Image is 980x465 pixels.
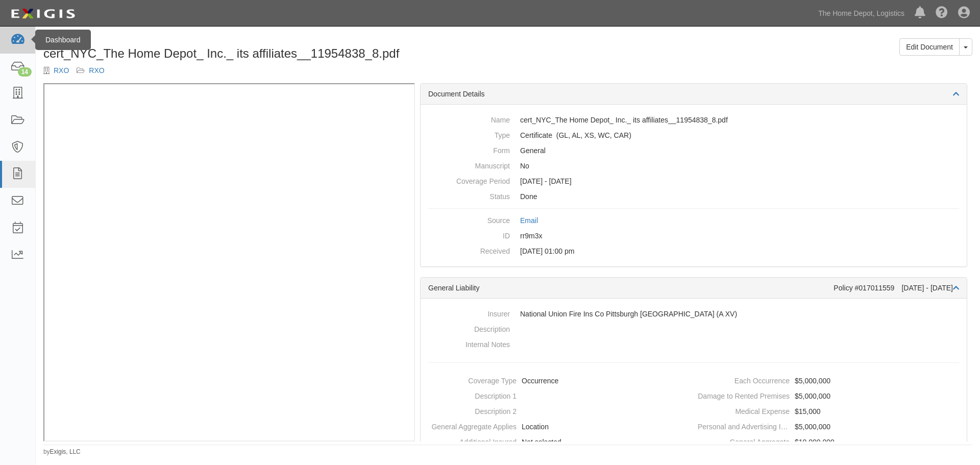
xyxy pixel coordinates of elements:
[428,283,834,293] div: General Liability
[428,228,510,241] dt: ID
[834,283,959,293] div: Policy #017011559 [DATE] - [DATE]
[698,388,963,404] dd: $5,000,000
[428,306,510,319] dt: Insurer
[428,337,510,350] dt: Internal Notes
[428,228,959,243] dd: rr9m3x
[428,174,510,186] dt: Coverage Period
[698,434,790,447] dt: General Aggregate
[428,112,510,125] dt: Name
[425,434,690,450] dd: Not selected
[8,5,78,23] img: logo-5460c22ac91f19d4615b14bd174203de0afe785f0fc80cf4dbbc73dc1793850b.png
[43,38,500,47] div: Document
[428,213,510,226] dt: Source
[899,38,960,56] a: Edit Document
[698,404,963,419] dd: $15,000
[428,158,510,171] dt: Manuscript
[428,243,510,256] dt: Received
[18,67,32,77] div: 14
[698,419,963,434] dd: $5,000,000
[428,128,510,140] dt: Type
[428,128,959,143] dd: General Liability Auto Liability Excess/Umbrella Liability Workers Compensation/Employers Liabili...
[698,404,790,417] dt: Medical Expense
[428,189,510,202] dt: Status
[698,388,790,401] dt: Damage to Rented Premises
[428,143,510,156] dt: Form
[428,174,959,189] dd: [DATE] - [DATE]
[425,373,517,386] dt: Coverage Type
[425,404,517,417] dt: Description 2
[425,388,517,401] dt: Description 1
[428,112,959,128] dd: cert_NYC_The Home Depot_ Inc._ its affiliates__11954838_8.pdf
[425,419,690,434] dd: Location
[425,419,517,432] dt: General Aggregate Applies
[698,434,963,450] dd: $10,000,000
[54,66,69,75] a: RXO
[428,189,959,204] dd: Done
[428,322,510,334] dt: Description
[936,7,948,19] i: Help Center - Complianz
[428,143,959,158] dd: General
[698,373,790,386] dt: Each Occurrence
[425,434,517,447] dt: Additional Insured
[89,66,104,75] a: RXO
[421,84,967,105] div: Document Details
[50,448,81,455] a: Exigis, LLC
[813,3,910,23] a: The Home Depot, Logistics
[428,306,959,322] dd: National Union Fire Ins Co Pittsburgh [GEOGRAPHIC_DATA] (A XV)
[698,373,963,388] dd: $5,000,000
[43,448,81,456] small: by
[43,47,500,60] h1: cert_NYC_The Home Depot_ Inc._ its affiliates__11954838_8.pdf
[520,216,538,225] a: Email
[35,30,91,50] div: Dashboard
[425,373,690,388] dd: Occurrence
[428,243,959,259] dd: [DATE] 01:00 pm
[698,419,790,432] dt: Personal and Advertising Injury
[428,158,959,174] dd: No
